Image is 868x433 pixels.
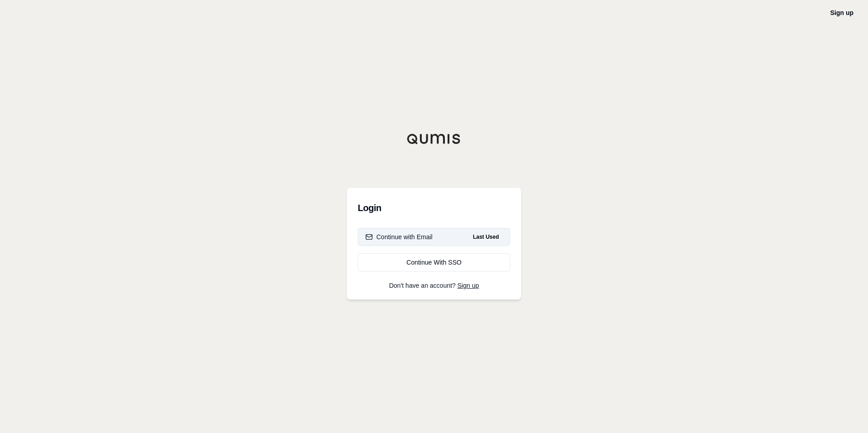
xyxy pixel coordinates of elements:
[365,258,503,267] div: Continue With SSO
[358,282,510,289] p: Don't have an account?
[358,199,510,217] h3: Login
[358,228,510,246] button: Continue with EmailLast Used
[407,133,461,144] img: Qumis
[458,282,479,289] a: Sign up
[358,253,510,271] a: Continue With SSO
[365,232,433,241] div: Continue with Email
[830,9,853,16] a: Sign up
[469,231,503,242] span: Last Used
